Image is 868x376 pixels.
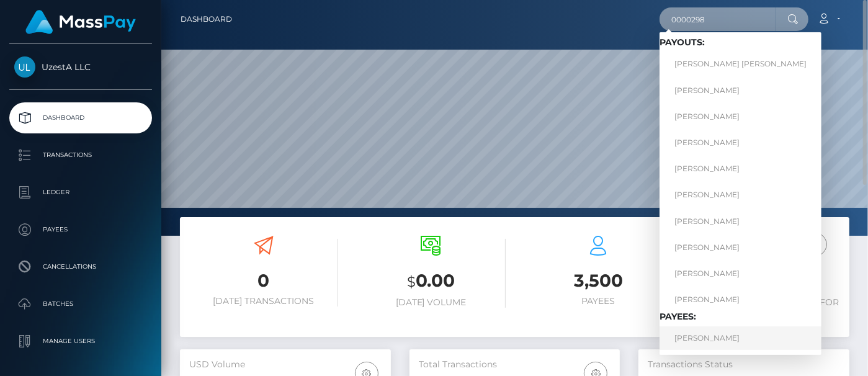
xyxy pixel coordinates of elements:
[524,269,673,293] h3: 3,500
[357,297,506,308] h6: [DATE] Volume
[660,37,821,48] h6: Payouts:
[9,140,152,171] a: Transactions
[14,332,147,351] p: Manage Users
[660,288,821,311] a: [PERSON_NAME]
[181,6,232,32] a: Dashboard
[9,102,152,133] a: Dashboard
[660,131,821,154] a: [PERSON_NAME]
[9,251,152,282] a: Cancellations
[9,214,152,245] a: Payees
[14,295,147,313] p: Batches
[648,359,840,371] h5: Transactions Status
[660,105,821,128] a: [PERSON_NAME]
[25,10,136,34] img: MassPay Logo
[189,269,338,293] h3: 0
[9,177,152,208] a: Ledger
[9,61,152,73] span: UzestA LLC
[14,109,147,127] p: Dashboard
[407,273,416,290] small: $
[660,262,821,285] a: [PERSON_NAME]
[189,359,382,371] h5: USD Volume
[660,184,821,207] a: [PERSON_NAME]
[14,183,147,202] p: Ledger
[9,289,152,320] a: Batches
[14,257,147,276] p: Cancellations
[660,326,821,349] a: [PERSON_NAME]
[14,56,35,78] img: UzestA LLC
[524,296,673,307] h6: Payees
[660,311,821,322] h6: Payees:
[660,53,821,76] a: [PERSON_NAME] [PERSON_NAME]
[660,236,821,259] a: [PERSON_NAME]
[14,146,147,164] p: Transactions
[660,210,821,233] a: [PERSON_NAME]
[9,326,152,357] a: Manage Users
[14,220,147,239] p: Payees
[660,7,776,31] input: Search...
[189,296,338,307] h6: [DATE] Transactions
[660,158,821,181] a: [PERSON_NAME]
[660,79,821,102] a: [PERSON_NAME]
[357,269,506,294] h3: 0.00
[419,359,611,371] h5: Total Transactions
